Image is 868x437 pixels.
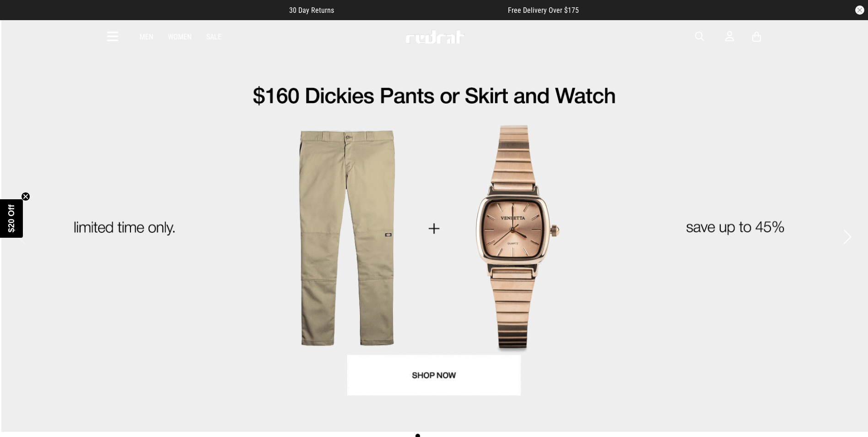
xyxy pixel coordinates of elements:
[206,33,221,41] a: Sale
[405,30,465,44] img: Redrat logo
[352,5,490,15] iframe: Customer reviews powered by Trustpilot
[168,33,192,41] a: Women
[289,6,334,15] span: 30 Day Returns
[841,227,853,247] button: Next slide
[508,6,579,15] span: Free Delivery Over $175
[7,204,16,232] span: $20 Off
[21,192,30,201] button: Close teaser
[140,33,153,41] a: Men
